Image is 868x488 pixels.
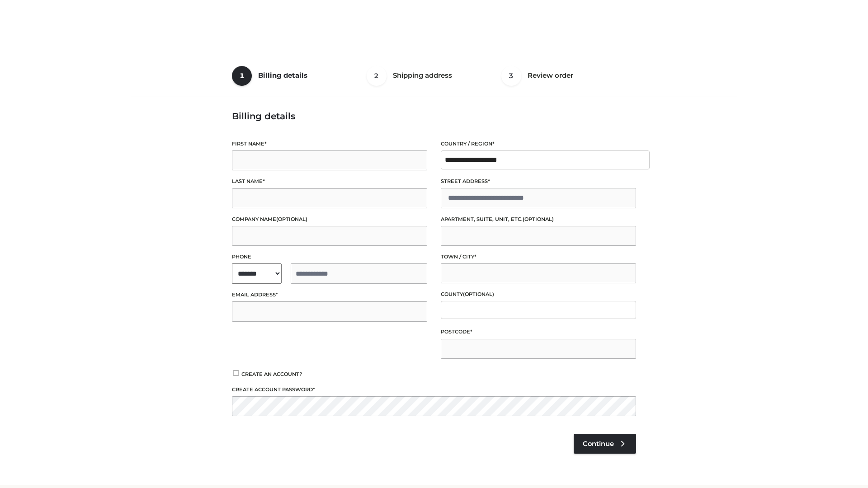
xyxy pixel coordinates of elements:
a: Continue [574,434,636,454]
input: Create an account? [232,370,240,376]
span: 3 [501,66,521,86]
label: First name [232,140,427,148]
span: (optional) [463,291,494,297]
span: Review order [528,71,573,80]
span: Continue [583,440,614,448]
h3: Billing details [232,111,636,122]
label: Street address [441,177,636,186]
span: Billing details [258,71,307,80]
label: Postcode [441,328,636,336]
span: 2 [367,66,387,86]
span: (optional) [523,216,554,222]
label: Create account password [232,385,636,394]
label: Phone [232,253,427,261]
span: Shipping address [393,71,452,80]
label: Last name [232,177,427,186]
span: 1 [232,66,252,86]
label: County [441,290,636,299]
label: Apartment, suite, unit, etc. [441,215,636,224]
span: (optional) [276,216,307,222]
label: Town / City [441,253,636,261]
label: Company name [232,215,427,224]
span: Create an account? [241,371,302,377]
label: Country / Region [441,140,636,148]
label: Email address [232,291,427,299]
